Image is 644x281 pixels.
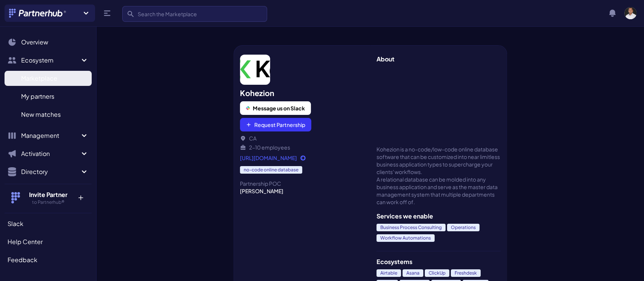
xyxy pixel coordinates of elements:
[8,255,37,264] span: Feedback
[8,219,23,228] span: Slack
[5,252,92,267] a: Feedback
[5,234,92,249] a: Help Center
[240,134,364,142] li: CA
[5,128,92,143] button: Management
[5,146,92,161] button: Activation
[5,107,92,122] a: New matches
[624,7,636,19] img: user photo
[240,144,364,151] li: 2-10 employees
[24,199,72,205] h5: to Partnerhub®
[5,71,92,86] a: Marketplace
[451,269,481,277] span: Freshdesk
[21,131,80,140] span: Management
[240,118,311,131] button: Request Partnership
[21,38,48,47] span: Overview
[240,55,270,85] img: Kohezion
[240,154,364,162] a: [URL][DOMAIN_NAME]
[377,257,501,266] h3: Ecosystems
[21,92,54,101] span: My partners
[21,56,80,65] span: Ecosystem
[377,212,501,221] h3: Services we enable
[24,190,72,199] h4: Invite Partner
[8,237,43,246] span: Help Center
[5,164,92,179] button: Directory
[5,89,92,104] a: My partners
[5,35,92,50] a: Overview
[9,9,67,18] img: Partnerhub® Logo
[5,53,92,68] button: Ecosystem
[5,184,92,211] button: Invite Partner to Partnerhub® +
[425,269,449,277] span: ClickUp
[377,224,446,231] span: Business Process Consulting
[21,110,61,119] span: New matches
[240,166,302,174] span: no-code online database
[72,190,89,202] p: +
[5,216,92,231] a: Slack
[253,104,305,112] span: Message us on Slack
[240,180,364,187] div: Partnership POC
[377,145,501,206] span: Kohezion is a no-code/low-code online database software that can be customized into near limitles...
[240,101,311,115] button: Message us on Slack
[377,55,501,64] h3: About
[21,74,57,83] span: Marketplace
[403,269,423,277] span: Asana
[240,88,364,98] h2: Kohezion
[21,149,80,158] span: Activation
[377,234,435,242] span: Workflow Automations
[21,167,80,176] span: Directory
[377,269,401,277] span: Airtable
[447,224,480,231] span: Operations
[240,187,364,195] div: [PERSON_NAME]
[122,6,267,22] input: Search the Marketplace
